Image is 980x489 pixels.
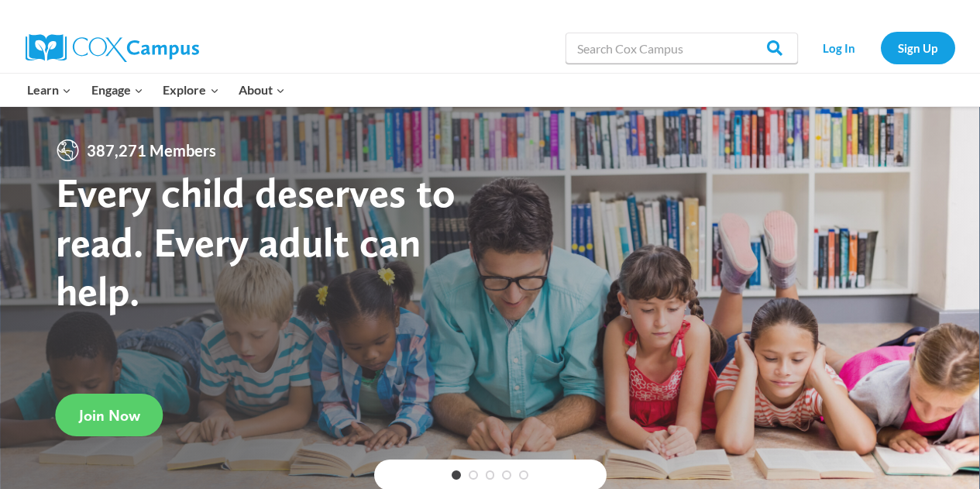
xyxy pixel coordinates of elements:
a: Sign Up [881,32,955,64]
nav: Secondary Navigation [806,32,955,64]
a: Log In [806,32,873,64]
span: Learn [27,80,71,100]
img: Cox Campus [26,34,199,62]
span: Engage [91,80,143,100]
nav: Primary Navigation [18,74,295,106]
span: Explore [163,80,218,100]
a: 1 [452,470,461,480]
a: 3 [486,470,495,480]
input: Search Cox Campus [566,33,798,64]
a: Join Now [56,394,163,436]
strong: Every child deserves to read. Every adult can help. [56,167,456,315]
a: 5 [519,470,528,480]
span: About [239,80,285,100]
a: 2 [469,470,478,480]
a: 4 [502,470,511,480]
span: Join Now [79,406,140,425]
span: 387,271 Members [81,138,222,163]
